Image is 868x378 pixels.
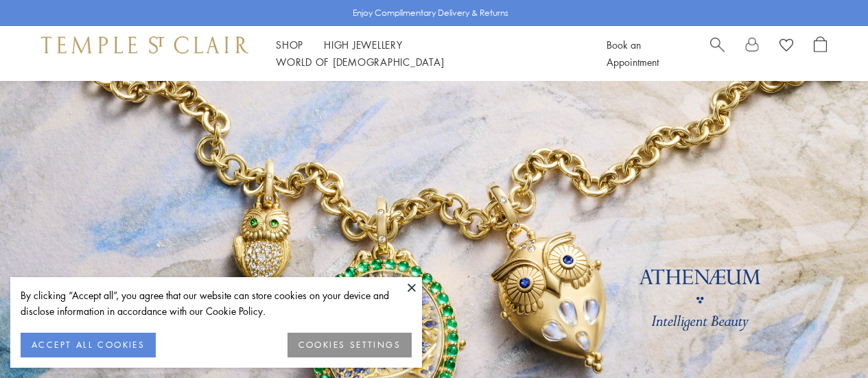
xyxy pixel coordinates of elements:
[607,38,659,69] a: Book an Appointment
[276,38,303,51] a: ShopShop
[779,36,793,57] a: View Wishlist
[710,36,725,71] a: Search
[353,6,508,20] p: Enjoy Complimentary Delivery & Returns
[21,287,412,319] div: By clicking “Accept all”, you agree that our website can store cookies on your device and disclos...
[276,55,444,69] a: World of [DEMOGRAPHIC_DATA]World of [DEMOGRAPHIC_DATA]
[288,333,412,357] button: COOKIES SETTINGS
[276,36,576,71] nav: Main navigation
[814,36,827,71] a: Open Shopping Bag
[21,333,156,357] button: ACCEPT ALL COOKIES
[41,36,248,53] img: Temple St. Clair
[324,38,403,51] a: High JewelleryHigh Jewellery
